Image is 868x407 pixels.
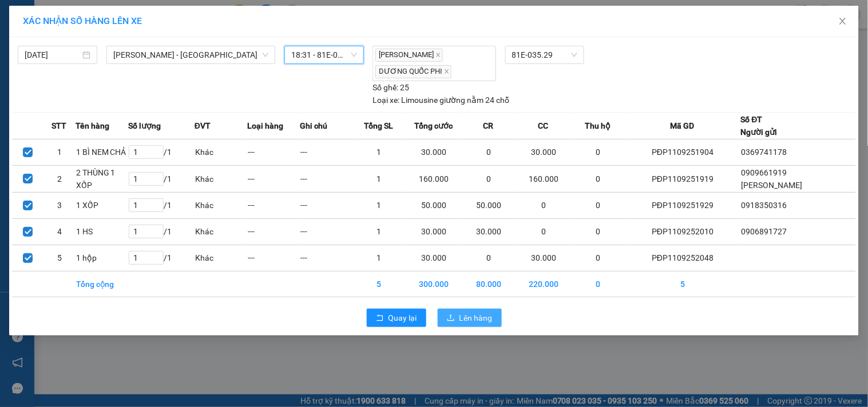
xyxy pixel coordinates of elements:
span: 0906891727 [742,227,787,236]
div: 25 [372,81,409,94]
td: / 1 [128,192,195,218]
td: --- [247,139,300,165]
td: 160.000 [515,165,572,192]
td: 2 [43,165,75,192]
td: / 1 [128,139,195,165]
span: down [262,51,269,58]
span: DƯƠNG QUỐC PHI [375,65,451,78]
td: 30.000 [462,218,515,245]
span: 0909661919 [742,168,787,177]
input: 11/09/2025 [25,49,80,61]
td: --- [300,165,352,192]
span: close [435,52,441,58]
td: PĐP1109252010 [625,218,741,245]
td: --- [300,192,352,218]
span: XÁC NHẬN SỐ HÀNG LÊN XE [23,15,142,26]
td: --- [247,165,300,192]
td: 50.000 [406,192,463,218]
td: / 1 [128,165,195,192]
td: / 1 [128,245,195,271]
span: 0369741178 [742,147,787,157]
span: Tổng SL [364,119,393,132]
td: 30.000 [515,139,572,165]
span: Lên hàng [459,312,493,324]
td: 1 [352,139,405,165]
td: 30.000 [406,139,463,165]
td: 2 THÙNG 1 XỐP [76,165,128,192]
button: uploadLên hàng [438,309,502,327]
td: 0 [462,245,515,271]
span: ĐVT [195,119,211,132]
span: Quay lại [389,312,417,324]
span: close [838,17,847,26]
div: Số ĐT Người gửi [741,113,778,138]
td: 1 XỐP [76,192,128,218]
td: 5 [43,245,75,271]
td: --- [300,218,352,245]
span: Loại xe: [372,94,399,106]
td: PĐP1109251919 [625,165,741,192]
span: Loại hàng [247,119,283,132]
span: Số lượng [128,119,161,132]
span: 0918350316 [742,201,787,210]
td: 0 [572,165,625,192]
td: Khác [195,139,247,165]
td: 1 [43,139,75,165]
button: Close [827,6,859,38]
span: Số ghế: [372,81,398,94]
span: 81E-035.29 [512,46,577,63]
td: 1 [352,165,405,192]
span: Ghi chú [300,119,327,132]
td: 5 [352,271,405,297]
td: / 1 [128,218,195,245]
td: 0 [572,218,625,245]
td: 0 [515,192,572,218]
td: Khác [195,218,247,245]
td: 0 [572,245,625,271]
td: 1 [352,218,405,245]
td: Khác [195,245,247,271]
td: 1 hộp [76,245,128,271]
td: Khác [195,165,247,192]
td: 300.000 [406,271,463,297]
td: 3 [43,192,75,218]
td: PĐP1109251904 [625,139,741,165]
span: 18:31 - 81E-035.29 [291,46,357,63]
td: 1 BÌ NEM CHẢ [76,139,128,165]
td: 80.000 [462,271,515,297]
span: [PERSON_NAME] [742,181,803,190]
td: --- [247,218,300,245]
td: Tổng cộng [76,271,128,297]
td: 30.000 [515,245,572,271]
td: --- [300,245,352,271]
span: Tên hàng [76,119,109,132]
span: rollback [376,314,384,323]
td: --- [247,192,300,218]
td: 0 [462,139,515,165]
td: 30.000 [406,245,463,271]
span: STT [51,119,66,132]
td: 160.000 [406,165,463,192]
td: 0 [462,165,515,192]
td: --- [300,139,352,165]
td: 5 [625,271,741,297]
span: Tổng cước [414,119,453,132]
td: 50.000 [462,192,515,218]
span: CR [483,119,494,132]
td: 1 HS [76,218,128,245]
td: --- [247,245,300,271]
td: PĐP1109252048 [625,245,741,271]
td: Khác [195,192,247,218]
td: 1 [352,245,405,271]
span: CC [538,119,549,132]
div: Limousine giường nằm 24 chỗ [372,94,509,106]
span: close [444,69,450,74]
td: 1 [352,192,405,218]
td: PĐP1109251929 [625,192,741,218]
span: Gia Lai - Sài Gòn [113,46,268,63]
td: 4 [43,218,75,245]
td: 0 [572,192,625,218]
span: upload [447,314,455,323]
td: 0 [515,218,572,245]
td: 0 [572,271,625,297]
